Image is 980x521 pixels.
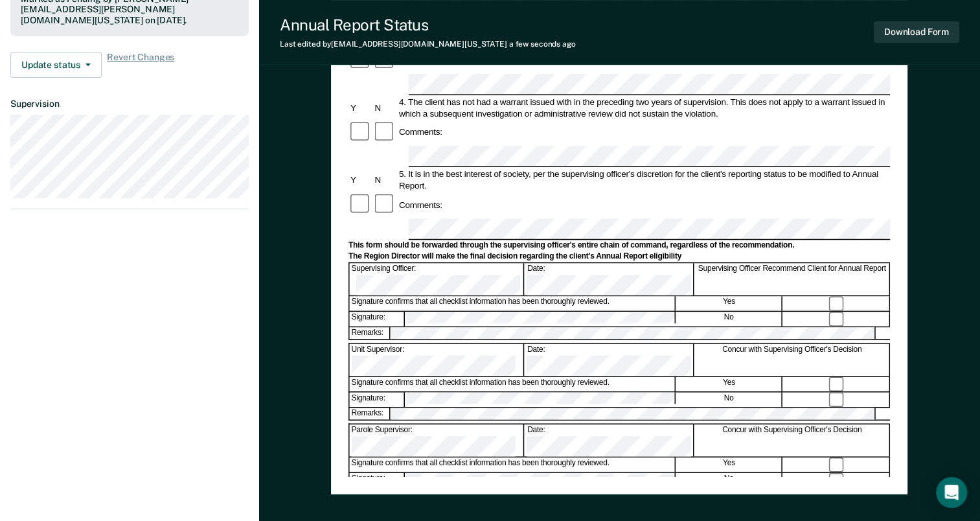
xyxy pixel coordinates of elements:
[350,473,405,487] div: Signature:
[676,473,782,487] div: No
[695,424,890,456] div: Concur with Supervising Officer's Decision
[397,126,444,138] div: Comments:
[397,199,444,211] div: Comments:
[676,297,782,311] div: Yes
[350,344,525,376] div: Unit Supervisor:
[509,40,576,49] span: a few seconds ago
[936,477,967,508] div: Open Intercom Messenger
[397,96,890,119] div: 4. The client has not had a warrant issued with in the preceding two years of supervision. This d...
[397,168,890,192] div: 5. It is in the best interest of society, per the supervising officer's discretion for the client...
[280,40,576,49] div: Last edited by [EMAIL_ADDRESS][DOMAIN_NAME][US_STATE]
[676,312,782,326] div: No
[676,457,782,472] div: Yes
[350,264,525,295] div: Supervising Officer:
[525,424,694,456] div: Date:
[348,251,890,262] div: The Region Director will make the final decision regarding the client's Annual Report eligibility
[350,393,405,407] div: Signature:
[350,457,676,472] div: Signature confirms that all checklist information has been thoroughly reviewed.
[348,240,890,251] div: This form should be forwarded through the supervising officer's entire chain of command, regardle...
[373,174,397,186] div: N
[10,98,249,110] dt: Supervision
[350,297,676,311] div: Signature confirms that all checklist information has been thoroughly reviewed.
[348,174,372,186] div: Y
[107,52,174,78] span: Revert Changes
[350,408,391,420] div: Remarks:
[373,102,397,113] div: N
[350,327,391,339] div: Remarks:
[348,102,372,113] div: Y
[525,344,694,376] div: Date:
[695,344,890,376] div: Concur with Supervising Officer's Decision
[350,312,405,326] div: Signature:
[280,16,576,34] div: Annual Report Status
[874,21,959,43] button: Download Form
[350,377,676,391] div: Signature confirms that all checklist information has been thoroughly reviewed.
[350,424,525,456] div: Parole Supervisor:
[10,52,102,78] button: Update status
[525,264,694,295] div: Date:
[676,377,782,391] div: Yes
[676,393,782,407] div: No
[695,264,890,295] div: Supervising Officer Recommend Client for Annual Report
